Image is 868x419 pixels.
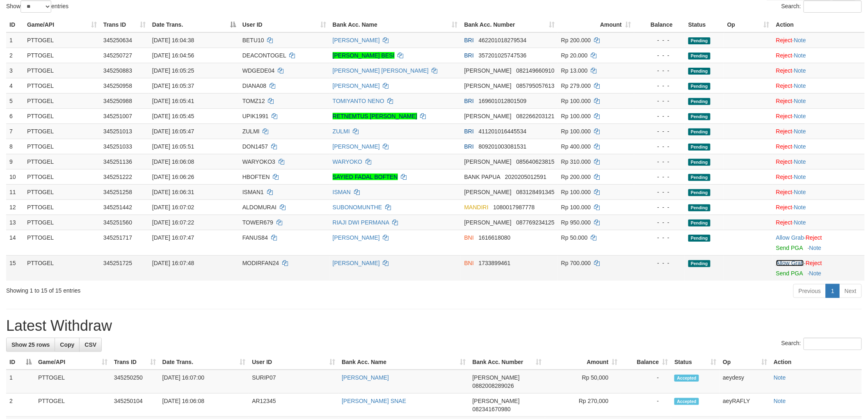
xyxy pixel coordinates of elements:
[242,143,268,150] span: DON1457
[24,169,100,184] td: PTTOGEL
[637,127,682,135] div: - - -
[6,139,24,154] td: 8
[464,113,512,119] span: [PERSON_NAME]
[688,98,710,105] span: Pending
[461,17,558,32] th: Bank Acc. Number: activate to sort column ascending
[773,93,865,108] td: ·
[545,355,621,370] th: Amount: activate to sort column ascending
[6,255,24,281] td: 15
[159,394,249,417] td: [DATE] 16:06:08
[159,355,249,370] th: Date Trans.: activate to sort column ascending
[159,370,249,394] td: [DATE] 16:07:00
[464,67,512,74] span: [PERSON_NAME]
[6,48,24,63] td: 2
[152,219,194,226] span: [DATE] 16:07:22
[103,67,132,74] span: 345250883
[688,68,710,75] span: Pending
[473,398,520,404] span: [PERSON_NAME]
[794,143,806,150] a: Note
[794,82,806,89] a: Note
[688,144,710,151] span: Pending
[637,259,682,267] div: - - -
[464,52,474,59] span: BRI
[249,370,338,394] td: SURIP07
[6,394,35,417] td: 2
[24,199,100,215] td: PTTOGEL
[561,219,591,226] span: Rp 950.000
[794,113,806,119] a: Note
[479,234,511,241] span: Copy 1616618080 to clipboard
[773,139,865,154] td: ·
[24,255,100,281] td: PTTOGEL
[776,234,804,241] a: Allow Grab
[103,143,132,150] span: 345251033
[111,355,159,370] th: Trans ID: activate to sort column ascending
[6,370,35,394] td: 1
[333,67,429,74] a: [PERSON_NAME] [PERSON_NAME]
[561,189,591,195] span: Rp 100.000
[333,174,398,180] a: SAYIED FADAL BOFTEN
[242,234,268,241] span: FANUS84
[776,98,793,104] a: Reject
[794,37,806,44] a: Note
[479,52,527,59] span: Copy 357201025747536 to clipboard
[333,52,395,59] a: [PERSON_NAME] BESI
[464,260,474,266] span: BNI
[103,98,132,104] span: 345250988
[804,338,862,350] input: Search:
[794,52,806,59] a: Note
[6,124,24,139] td: 7
[6,17,24,32] th: ID
[794,219,806,226] a: Note
[6,108,24,124] td: 6
[781,338,862,350] label: Search:
[516,113,555,119] span: Copy 082266203121 to clipboard
[688,235,710,242] span: Pending
[773,184,865,199] td: ·
[333,204,382,211] a: SUBONOMUNTHE
[152,82,194,89] span: [DATE] 16:05:37
[473,374,520,381] span: [PERSON_NAME]
[21,0,51,13] select: Showentries
[561,143,591,150] span: Rp 400.000
[152,158,194,165] span: [DATE] 16:06:08
[776,204,793,211] a: Reject
[561,67,588,74] span: Rp 13.000
[24,63,100,78] td: PTTOGEL
[464,234,474,241] span: BNI
[464,158,512,165] span: [PERSON_NAME]
[794,174,806,180] a: Note
[773,255,865,281] td: ·
[479,98,527,104] span: Copy 169601012801509 to clipboard
[103,113,132,119] span: 345251007
[493,204,535,211] span: Copy 1080017987778 to clipboard
[479,128,527,135] span: Copy 411201016445534 to clipboard
[6,355,35,370] th: ID: activate to sort column descending
[103,204,132,211] span: 345251442
[152,260,194,266] span: [DATE] 16:07:48
[794,204,806,211] a: Note
[24,230,100,255] td: PTTOGEL
[637,66,682,75] div: - - -
[561,128,591,135] span: Rp 100.000
[637,158,682,166] div: - - -
[674,398,699,405] span: Accepted
[464,82,512,89] span: [PERSON_NAME]
[333,82,380,89] a: [PERSON_NAME]
[242,52,286,59] span: DEACONTOGEL
[103,128,132,135] span: 345251013
[804,0,862,13] input: Search:
[6,318,862,334] h1: Latest Withdraw
[516,219,555,226] span: Copy 087769234125 to clipboard
[479,143,527,150] span: Copy 809201003081531 to clipboard
[11,341,50,348] span: Show 25 rows
[242,260,279,266] span: MODIRFAN24
[720,370,770,394] td: aeydesy
[242,204,276,211] span: ALDOMURAI
[773,108,865,124] td: ·
[561,52,588,59] span: Rp 20.000
[809,270,822,277] a: Note
[24,215,100,230] td: PTTOGEL
[85,341,96,348] span: CSV
[479,37,527,44] span: Copy 462201018279534 to clipboard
